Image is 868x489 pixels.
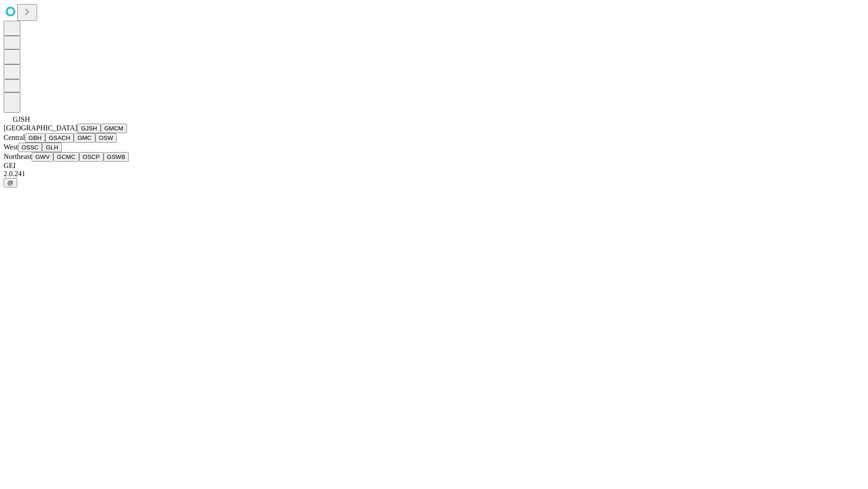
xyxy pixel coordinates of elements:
button: OSSC [18,143,42,152]
span: Northeast [4,153,32,160]
button: GJSH [77,124,101,133]
span: @ [7,179,14,186]
span: West [4,143,18,151]
button: GLH [42,143,61,152]
button: GSWB [104,152,129,162]
button: GMCM [101,124,127,133]
button: OSW [95,133,117,143]
span: Central [4,134,25,141]
span: [GEOGRAPHIC_DATA] [4,124,77,132]
button: GBH [25,133,45,143]
button: GWV [32,152,53,162]
div: 2.0.241 [4,170,864,178]
span: GJSH [13,115,30,123]
button: GMC [74,133,95,143]
div: GEI [4,162,864,170]
button: GSACH [45,133,74,143]
button: OSCP [79,152,104,162]
button: @ [4,178,17,187]
button: GCMC [53,152,79,162]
